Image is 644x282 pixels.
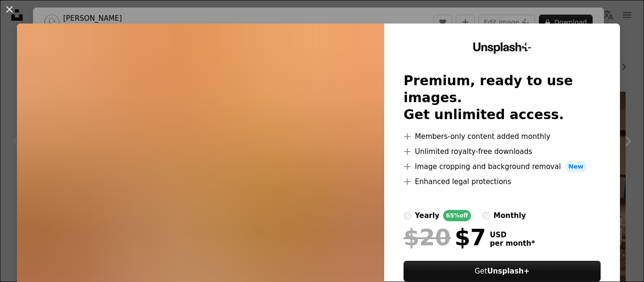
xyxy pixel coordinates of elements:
[404,261,601,282] button: GetUnsplash+
[490,239,535,248] span: per month *
[404,131,601,142] li: Members-only content added monthly
[404,212,411,219] input: yearly65%off
[404,161,601,172] li: Image cropping and background removal
[415,210,439,221] div: yearly
[404,176,601,187] li: Enhanced legal protections
[482,212,490,219] input: monthly
[487,267,529,275] strong: Unsplash+
[404,146,601,157] li: Unlimited royalty-free downloads
[404,225,486,250] div: $7
[494,210,526,221] div: monthly
[404,225,451,250] span: $20
[490,231,535,239] span: USD
[443,210,471,221] div: 65% off
[565,161,587,172] span: New
[404,73,601,123] h2: Premium, ready to use images. Get unlimited access.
